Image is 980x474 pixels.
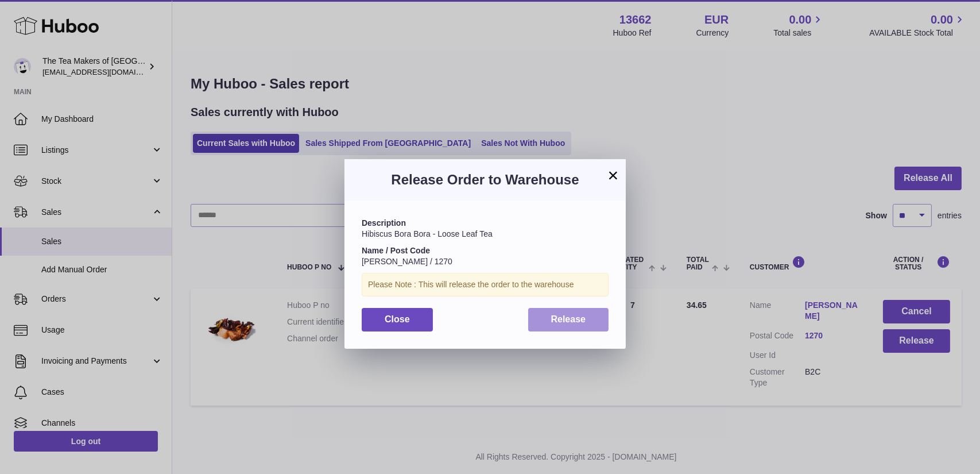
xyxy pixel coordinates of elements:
[362,308,433,332] button: Close
[362,171,609,189] h3: Release Order to Warehouse
[362,229,493,238] span: Hibiscus Bora Bora - Loose Leaf Tea
[362,257,452,266] span: [PERSON_NAME] / 1270
[362,246,430,255] strong: Name / Post Code
[362,218,406,228] strong: Description
[362,273,609,296] div: Please Note : This will release the order to the warehouse
[551,314,586,324] span: Release
[385,314,410,324] span: Close
[606,168,620,182] button: ×
[528,308,609,332] button: Release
